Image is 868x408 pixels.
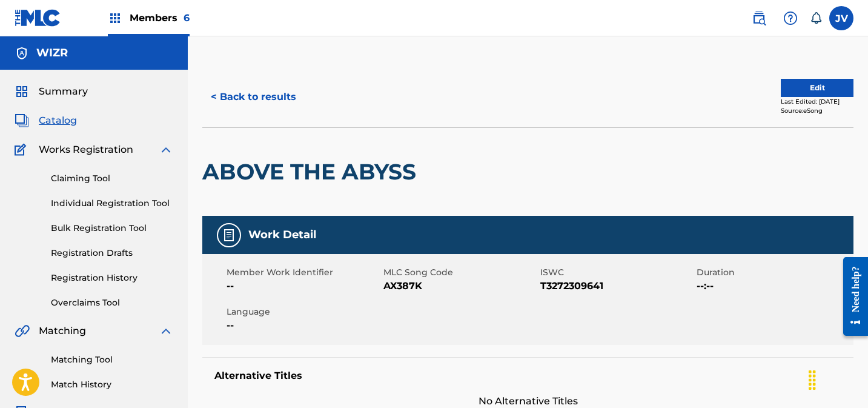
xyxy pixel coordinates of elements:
span: T3272309641 [540,279,694,293]
h2: ABOVE THE ABYSS [202,158,422,186]
div: Last Edited: [DATE] [781,97,853,106]
span: --:-- [697,279,850,293]
a: CatalogCatalog [15,113,77,128]
h5: Alternative Titles [214,370,841,382]
img: expand [159,142,173,157]
span: Matching [39,324,86,338]
img: search [752,11,766,25]
a: Claiming Tool [51,172,173,185]
span: AX387K [383,279,537,293]
div: Drag [803,362,822,398]
img: Accounts [15,46,29,61]
img: Matching [15,324,30,338]
img: Works Registration [15,142,30,157]
span: MLC Song Code [383,266,537,279]
h5: Work Detail [248,228,316,242]
span: Summary [39,84,88,99]
img: Top Rightsholders [108,11,122,25]
a: SummarySummary [15,84,88,99]
a: Match History [51,378,173,391]
img: help [783,11,798,25]
div: Help [778,6,803,30]
span: -- [227,318,380,333]
button: Edit [781,79,853,97]
span: -- [227,279,380,293]
a: Bulk Registration Tool [51,222,173,235]
a: Public Search [747,6,771,30]
div: Source: eSong [781,106,853,115]
img: Work Detail [222,228,236,242]
span: Members [130,11,190,25]
iframe: Resource Center [834,248,868,346]
img: Catalog [15,113,29,128]
a: Overclaims Tool [51,296,173,309]
span: Catalog [39,113,77,128]
img: Summary [15,84,29,99]
div: Notifications [810,12,822,24]
a: Registration History [51,272,173,284]
img: expand [159,324,173,338]
iframe: Chat Widget [807,350,868,408]
span: Duration [697,266,850,279]
span: Member Work Identifier [227,266,380,279]
span: Language [227,306,380,318]
span: 6 [184,12,190,24]
a: Registration Drafts [51,247,173,259]
a: Individual Registration Tool [51,197,173,210]
button: < Back to results [202,82,305,112]
h5: WIZR [36,46,68,60]
a: Matching Tool [51,353,173,366]
span: Works Registration [39,142,133,157]
span: ISWC [540,266,694,279]
div: User Menu [829,6,853,30]
img: MLC Logo [15,9,61,27]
